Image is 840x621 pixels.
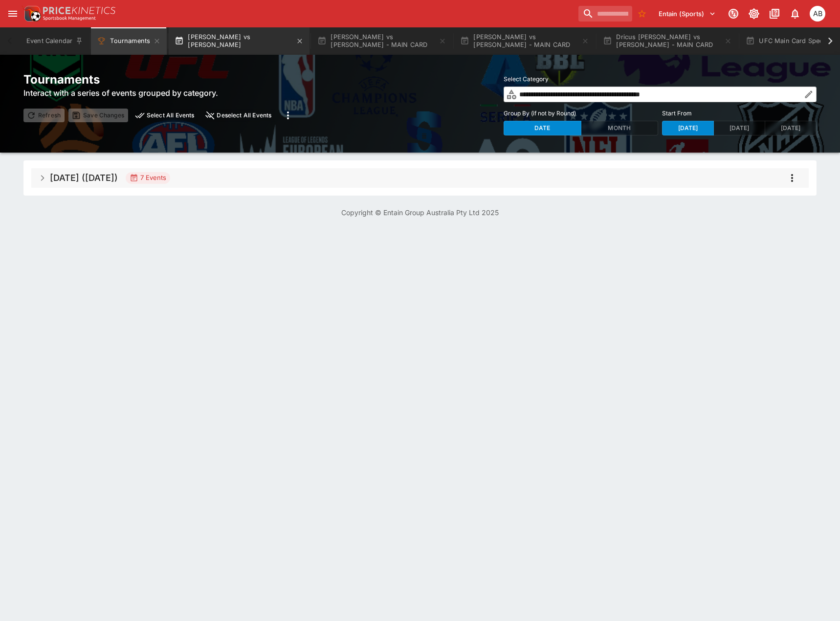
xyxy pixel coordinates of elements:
button: [DATE] [662,121,714,135]
img: PriceKinetics [43,7,115,14]
button: more [783,169,801,187]
label: Select Category [504,72,817,87]
button: No Bookmarks [634,6,650,22]
button: [DATE] ([DATE])7 Eventsmore [31,168,809,188]
h2: Tournaments [23,72,297,87]
button: [PERSON_NAME] vs [PERSON_NAME] - MAIN CARD [454,27,595,55]
button: [DATE] [713,121,765,135]
input: search [578,6,632,22]
div: Alex Bothe [810,6,825,22]
button: close [202,109,275,122]
button: Dricus [PERSON_NAME] vs [PERSON_NAME] - MAIN CARD [597,27,738,55]
button: [PERSON_NAME] vs [PERSON_NAME] - MAIN CARD [311,27,452,55]
button: Notifications [786,5,804,22]
button: Tournaments [91,27,167,55]
h5: [DATE] ([DATE]) [50,172,118,183]
div: Group By (if not by Round) [504,121,658,135]
button: Connected to PK [725,5,742,22]
label: Group By (if not by Round) [504,106,658,121]
div: Start From [662,121,817,135]
button: Select Tenant [653,6,722,22]
button: Month [581,121,659,135]
button: Alex Bothe [807,3,828,24]
label: Start From [662,106,817,121]
button: [PERSON_NAME] vs [PERSON_NAME] [169,27,309,55]
button: [DATE] [765,121,817,135]
button: Date [504,121,581,135]
button: Toggle light/dark mode [745,5,763,22]
div: 7 Events [130,173,166,183]
img: Sportsbook Management [43,16,96,21]
button: open drawer [4,5,22,22]
h6: Interact with a series of events grouped by category. [23,87,297,99]
button: more [279,107,297,124]
img: PriceKinetics Logo [22,4,41,23]
button: Event Calendar [21,27,89,55]
button: preview [132,109,199,122]
button: Documentation [766,5,783,22]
